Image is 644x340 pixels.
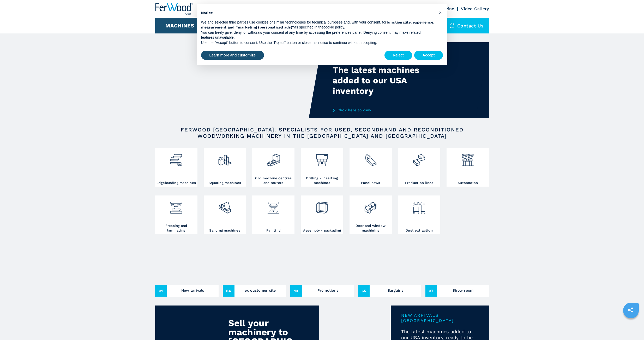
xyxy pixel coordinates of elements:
img: montaggio_imballaggio_2.png [315,197,329,215]
img: automazione.png [461,149,475,167]
h3: Drilling - inserting machines [302,176,342,185]
a: Painting [252,195,294,234]
img: linee_di_produzione_2.png [412,149,426,167]
a: cookie policy [323,25,344,29]
h3: Assembly - packaging [303,228,341,233]
a: Edgebanding machines [155,148,197,187]
h3: Painting [266,228,280,233]
img: lavorazione_porte_finestre_2.png [364,197,377,215]
h3: Bargains [388,287,404,294]
h3: Show room [453,287,473,294]
a: Door and window machining [350,195,392,234]
h3: ex customer site [245,287,276,294]
p: Use the “Accept” button to consent. Use the “Reject” button or close this notice to continue with... [201,40,435,45]
img: aspirazione_1.png [412,197,426,215]
img: pressa-strettoia.png [169,197,183,215]
button: Accept [414,51,443,60]
img: squadratrici_2.png [218,149,232,167]
h3: Squaring machines [209,181,241,185]
h3: Panel saws [361,181,380,185]
a: New arrivals31New arrivals [155,243,219,297]
span: × [439,9,442,16]
h2: Notice [201,10,435,16]
span: 37 [425,285,437,297]
img: Ferwood [155,3,193,15]
img: bordatrici_1.png [169,149,183,167]
h3: Automation [458,181,478,185]
p: We and selected third parties use cookies or similar technologies for technical purposes and, wit... [201,20,435,30]
strong: functionality, experience, measurement and “marketing (personalized ads)” [201,20,435,30]
a: sharethis [624,303,637,316]
a: Automation [447,148,489,187]
div: Contact us [444,18,489,33]
p: You can freely give, deny, or withdraw your consent at any time by accessing the preferences pane... [201,30,435,40]
span: 65 [358,285,370,297]
img: sezionatrici_2.png [364,149,377,167]
a: Bargains65Bargains [358,243,421,297]
a: ex customer site84ex customer site [223,243,286,297]
iframe: Chat [622,316,640,336]
img: foratrici_inseritrici_2.png [315,149,329,167]
button: Reject [384,51,412,60]
h3: Edgebanding machines [157,181,196,185]
a: Click here to view [333,108,435,112]
h3: New arrivals [181,287,204,294]
a: Promotions13Promotions [290,243,354,297]
img: levigatrici_2.png [218,197,232,215]
h3: Sanding machines [209,228,240,233]
a: Pressing and laminating [155,195,197,234]
a: Sanding machines [204,195,246,234]
a: Video Gallery [461,6,489,11]
a: Panel saws [350,148,392,187]
span: 13 [290,285,302,297]
a: Squaring machines [204,148,246,187]
img: centro_di_lavoro_cnc_2.png [267,149,280,167]
a: Drilling - inserting machines [301,148,343,187]
h3: Dust extraction [406,228,433,233]
h3: Promotions [317,287,339,294]
h3: Pressing and laminating [157,223,196,233]
a: Cnc machine centres and routers [252,148,294,187]
a: Assembly - packaging [301,195,343,234]
h3: Production lines [405,181,434,185]
img: Contact us [449,23,455,28]
span: 31 [155,285,167,297]
button: Close this notice [436,8,445,17]
a: Dust extraction [398,195,440,234]
h2: FERWOOD [GEOGRAPHIC_DATA]: SPECIALISTS FOR USED, SECONDHAND AND RECONDITIONED WOODWORKING MACHINE... [172,126,472,139]
h3: Cnc machine centres and routers [254,176,293,185]
a: Production lines [398,148,440,187]
button: Learn more and customize [201,51,264,60]
img: verniciatura_1.png [267,197,280,215]
span: 84 [223,285,234,297]
a: Show room37Show room [425,243,489,297]
h3: Door and window machining [351,223,390,233]
button: Machines [165,22,194,29]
